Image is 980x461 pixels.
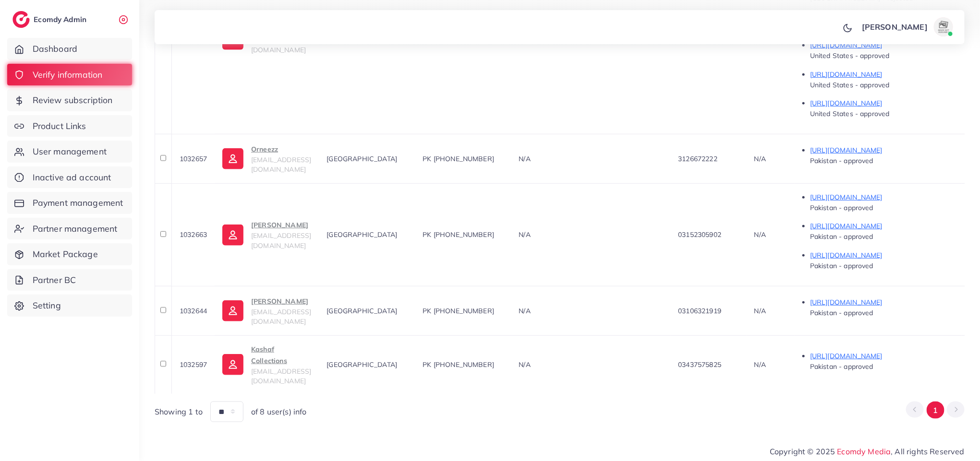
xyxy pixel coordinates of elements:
[7,269,132,291] a: Partner BC
[327,154,397,163] span: [GEOGRAPHIC_DATA]
[180,230,207,239] span: 1032663
[7,115,132,137] a: Product Links
[180,154,207,163] span: 1032657
[810,350,954,362] p: [URL][DOMAIN_NAME]
[327,307,397,315] span: [GEOGRAPHIC_DATA]
[222,219,311,250] a: [PERSON_NAME][EMAIL_ADDRESS][DOMAIN_NAME]
[810,296,954,308] p: [URL][DOMAIN_NAME]
[33,171,111,184] span: Inactive ad account
[810,109,890,118] span: United States - approved
[423,307,494,315] span: PK [PHONE_NUMBER]
[423,230,494,239] span: PK [PHONE_NUMBER]
[810,220,954,232] p: [URL][DOMAIN_NAME]
[810,51,890,60] span: United States - approved
[7,295,132,317] a: Setting
[891,446,965,457] span: , All rights Reserved
[810,97,954,109] p: [URL][DOMAIN_NAME]
[251,367,311,385] span: [EMAIL_ADDRESS][DOMAIN_NAME]
[906,402,965,419] ul: Pagination
[33,299,61,312] span: Setting
[7,141,132,163] a: User management
[857,17,957,36] a: [PERSON_NAME]avatar
[251,231,311,249] span: [EMAIL_ADDRESS][DOMAIN_NAME]
[222,148,243,169] img: ic-user-info.36bf1079.svg
[754,154,766,163] span: N/A
[7,218,132,240] a: Partner management
[810,308,873,317] span: Pakistan - approved
[810,232,873,241] span: Pakistan - approved
[33,120,86,132] span: Product Links
[251,219,311,231] p: [PERSON_NAME]
[33,94,113,106] span: Review subscription
[927,402,944,419] button: Go to page 1
[810,249,954,261] p: [URL][DOMAIN_NAME]
[810,156,873,165] span: Pakistan - approved
[327,230,397,239] span: [GEOGRAPHIC_DATA]
[222,143,311,175] a: Orneezz[EMAIL_ADDRESS][DOMAIN_NAME]
[251,406,307,417] span: of 8 user(s) info
[222,343,311,386] a: Kashaf Collections[EMAIL_ADDRESS][DOMAIN_NAME]
[33,223,118,235] span: Partner management
[519,360,530,369] span: N/A
[180,307,207,315] span: 1032644
[770,446,965,457] span: Copyright © 2025
[837,447,891,456] a: Ecomdy Media
[222,300,243,321] img: ic-user-info.36bf1079.svg
[678,154,717,163] span: 3126672222
[251,343,311,366] p: Kashaf Collections
[12,11,30,28] img: logo
[33,274,76,286] span: Partner BC
[33,69,103,81] span: Verify information
[33,43,77,55] span: Dashboard
[33,248,98,260] span: Market Package
[180,360,207,369] span: 1032597
[862,21,928,33] p: [PERSON_NAME]
[810,203,873,212] span: Pakistan - approved
[810,362,873,371] span: Pakistan - approved
[519,307,530,315] span: N/A
[7,89,132,111] a: Review subscription
[12,11,89,28] a: logoEcomdy Admin
[155,406,203,417] span: Showing 1 to
[34,15,89,24] h2: Ecomdy Admin
[251,155,311,174] span: [EMAIL_ADDRESS][DOMAIN_NAME]
[7,166,132,189] a: Inactive ad account
[810,261,873,270] span: Pakistan - approved
[810,191,954,203] p: [URL][DOMAIN_NAME]
[678,307,721,315] span: 03106321919
[519,230,530,239] span: N/A
[251,307,311,326] span: [EMAIL_ADDRESS][DOMAIN_NAME]
[251,143,311,155] p: Orneezz
[222,296,311,327] a: [PERSON_NAME][EMAIL_ADDRESS][DOMAIN_NAME]
[327,360,397,369] span: [GEOGRAPHIC_DATA]
[754,230,766,239] span: N/A
[33,197,123,209] span: Payment management
[423,360,494,369] span: PK [PHONE_NUMBER]
[678,230,721,239] span: 03152305902
[423,154,494,163] span: PK [PHONE_NUMBER]
[934,17,953,36] img: avatar
[7,192,132,214] a: Payment management
[810,144,954,156] p: [URL][DOMAIN_NAME]
[222,354,243,375] img: ic-user-info.36bf1079.svg
[7,38,132,60] a: Dashboard
[7,243,132,265] a: Market Package
[251,296,311,307] p: [PERSON_NAME]
[810,81,890,89] span: United States - approved
[810,69,954,80] p: [URL][DOMAIN_NAME]
[33,145,107,158] span: User management
[754,307,766,315] span: N/A
[222,225,243,246] img: ic-user-info.36bf1079.svg
[519,154,530,163] span: N/A
[7,64,132,86] a: Verify information
[754,360,766,369] span: N/A
[678,360,721,369] span: 03437575825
